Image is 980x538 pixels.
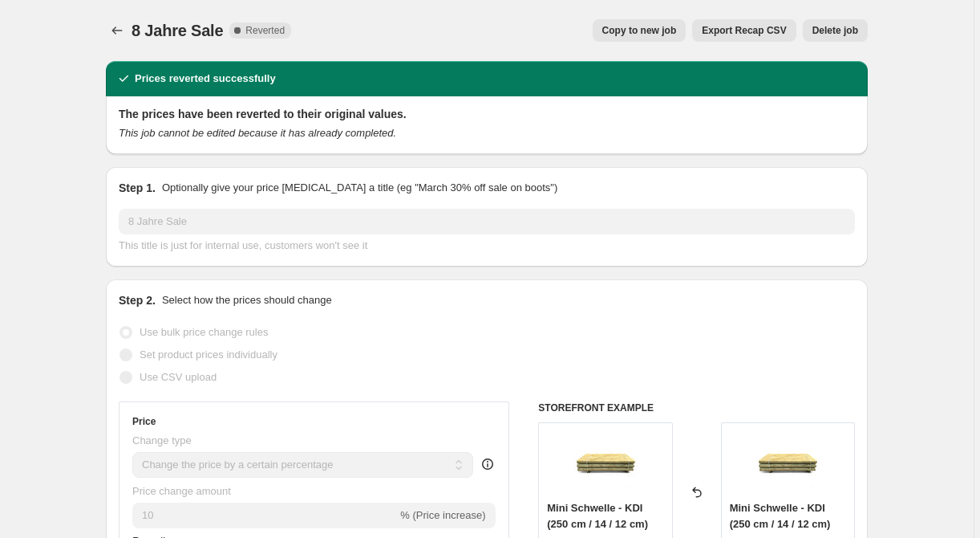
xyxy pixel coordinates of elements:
span: 8 Jahre Sale [132,22,223,39]
h6: STOREFRONT EXAMPLE [538,401,855,414]
button: Delete job [803,19,868,42]
h2: Step 1. [119,180,156,196]
input: -15 [132,503,397,528]
h3: Price [132,415,156,428]
h2: Prices reverted successfully [135,71,276,87]
span: Change type [132,434,192,446]
p: Select how the prices should change [162,292,332,308]
div: help [480,456,496,472]
span: Mini Schwelle - KDI (250 cm / 14 / 12 cm) [547,502,648,530]
p: Optionally give your price [MEDICAL_DATA] a title (eg "March 30% off sale on boots") [162,180,557,196]
span: Reverted [245,24,285,37]
h2: The prices have been reverted to their original values. [119,106,855,122]
button: Copy to new job [593,19,686,42]
span: % (Price increase) [400,509,485,521]
span: This title is just for internal use, customers won't see it [119,239,367,251]
span: Set product prices individually [140,348,277,361]
span: Copy to new job [602,24,677,37]
button: Price change jobs [106,19,128,42]
img: IMG_0447-Photoroom_80x.jpg [573,431,638,495]
button: Export Recap CSV [692,19,796,42]
span: Delete job [812,24,858,37]
span: Export Recap CSV [702,24,786,37]
i: This job cannot be edited because it has already completed. [119,127,396,139]
span: Mini Schwelle - KDI (250 cm / 14 / 12 cm) [730,502,831,530]
span: Use bulk price change rules [140,326,268,338]
span: Price change amount [132,485,231,497]
input: 30% off holiday sale [119,209,855,234]
img: IMG_0447-Photoroom_80x.jpg [755,431,820,495]
h2: Step 2. [119,292,156,308]
span: Use CSV upload [140,371,217,383]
